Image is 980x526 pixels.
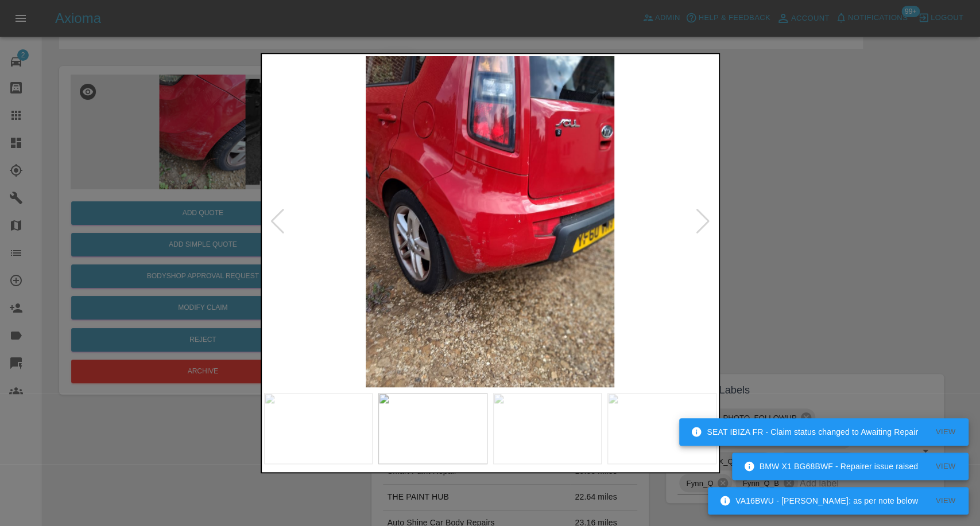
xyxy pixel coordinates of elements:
[927,492,964,510] button: View
[927,423,964,441] button: View
[743,456,918,477] div: BMW X1 BG68BWF - Repairer issue raised
[264,393,373,464] img: bf59a970-230b-409f-946a-0fea35c1f158
[719,490,918,511] div: VA16BWU - [PERSON_NAME]: as per note below
[691,422,918,442] div: SEAT IBIZA FR - Claim status changed to Awaiting Repair
[378,393,487,464] img: aaa4b037-6bcf-4e3b-9c91-c56db28e3d6c
[927,458,964,476] button: View
[264,56,716,387] img: aaa4b037-6bcf-4e3b-9c91-c56db28e3d6c
[493,393,602,464] img: 0647fa5a-814b-4b50-b56e-886b5b88d295
[607,393,716,464] img: 18bd6b77-9567-4fc3-b89b-3695c4518bfb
